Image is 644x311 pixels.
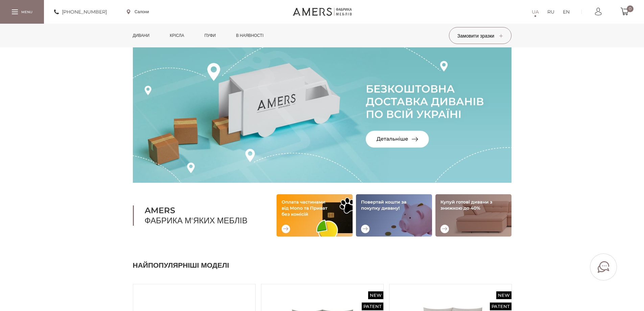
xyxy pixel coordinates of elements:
[457,33,503,39] span: Замовити зразки
[277,194,353,237] img: Оплата частинами від Mono та Приват без комісій
[127,9,149,15] a: Салони
[563,8,570,16] a: EN
[449,27,511,44] button: Замовити зразки
[362,303,383,310] span: Patent
[496,291,511,299] span: New
[435,194,511,237] img: Купуй готові дивани зі знижкою до 40%
[133,205,260,226] h1: Фабрика м'яких меблів
[133,260,511,270] h2: Найпопулярніші моделі
[368,291,383,299] span: New
[532,8,539,16] a: UA
[627,5,634,12] span: 0
[165,24,189,47] a: Крісла
[356,194,432,237] img: Повертай кошти за покупку дивану
[231,24,268,47] a: в наявності
[54,8,107,16] a: [PHONE_NUMBER]
[547,8,554,16] a: RU
[490,303,511,310] span: Patent
[145,205,260,216] b: AMERS
[128,24,155,47] a: Дивани
[199,24,221,47] a: Пуфи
